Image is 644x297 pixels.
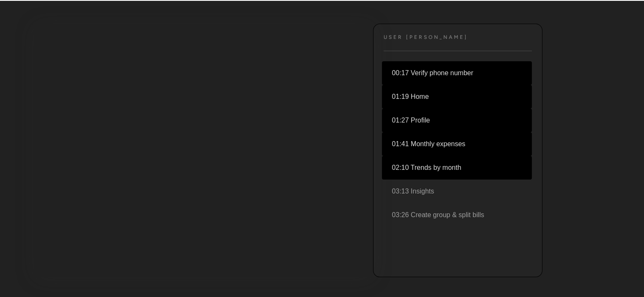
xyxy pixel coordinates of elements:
[382,180,532,203] li: 03:13 Insights
[384,34,468,41] h4: User [PERSON_NAME]
[382,61,532,85] li: 00:17 Verify phone number
[382,85,532,109] li: 01:19 Home
[382,109,532,132] li: 01:27 Profile
[382,156,532,180] li: 02:10 Trends by month
[382,132,532,156] li: 01:41 Monthly expenses
[382,203,532,227] li: 03:26 Create group & split bills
